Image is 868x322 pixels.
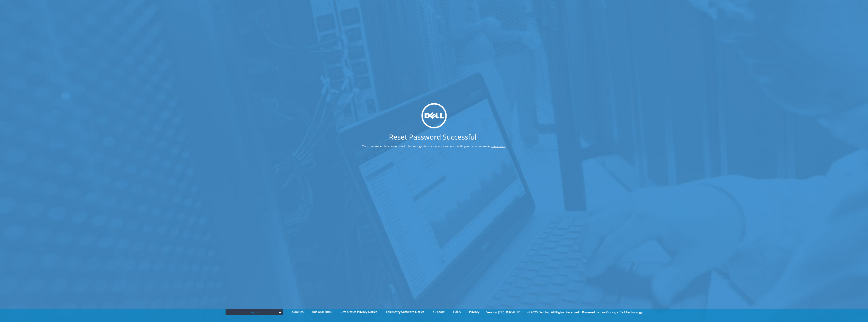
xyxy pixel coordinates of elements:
li: © 2025 Dell Inc. All Rights Reserved [525,310,581,315]
a: EULA [449,309,465,315]
a: Telemetry Software Notice [382,309,428,315]
a: click here [492,144,505,148]
p: Your password has been reset. Please login to access your account with your new password, . [343,143,525,149]
span: English [228,309,281,315]
li: Powered by Live Optics, a Dell Technology [582,310,642,315]
a: Support [429,309,448,315]
a: Ads and Email [308,309,336,315]
li: Version [TECHNICAL_ID] [484,310,524,315]
a: Live Optics Privacy Notice [337,309,381,315]
h1: Reset Password Successful [343,133,523,140]
a: Cookies [288,309,307,315]
img: dell_svg_logo.svg [421,103,447,128]
a: Privacy [465,309,483,315]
